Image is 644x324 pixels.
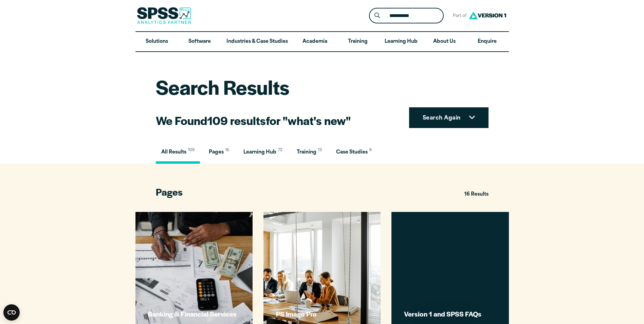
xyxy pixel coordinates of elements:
[276,309,370,318] h3: PS Imago Pro
[467,9,508,22] img: Version1 Logo
[449,11,467,21] span: Part of
[209,150,224,155] span: Pages
[423,32,466,52] a: About Us
[156,74,351,100] h1: Search Results
[207,112,266,128] strong: 109 results
[148,309,242,318] h3: Banking & Financial Services
[243,150,276,155] span: Learning Hub
[336,32,379,52] a: Training
[156,113,351,128] h2: We Found for "what's new"
[161,150,186,155] span: All Results
[297,150,316,155] span: Training
[466,32,509,52] a: Enquire
[409,107,489,128] button: Search Again
[369,8,444,24] form: Site Header Search Form
[404,309,498,318] h3: Version 1 and SPSS FAQs
[379,32,423,52] a: Learning Hub
[3,304,20,321] button: Open CMP widget
[371,10,383,22] button: Search magnifying glass icon
[221,32,293,52] a: Industries & Case Studies
[336,150,368,155] span: Case Studies
[293,32,336,52] a: Academia
[464,188,489,201] span: 16 Results
[156,185,183,198] span: Pages
[135,32,178,52] a: Solutions
[135,32,509,52] nav: Desktop version of site main menu
[178,32,221,52] a: Software
[374,13,380,18] svg: Search magnifying glass icon
[137,7,191,24] img: SPSS Analytics Partner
